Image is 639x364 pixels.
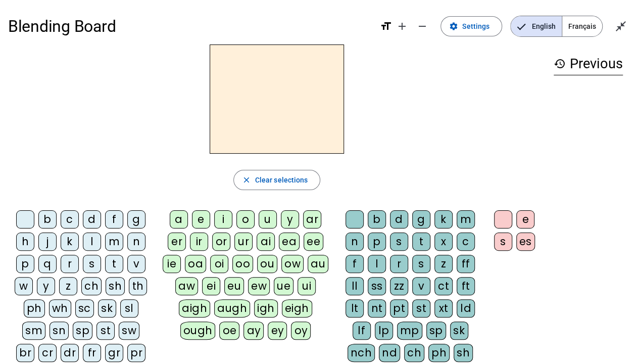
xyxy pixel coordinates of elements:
div: oi [210,255,228,273]
div: nd [379,344,400,362]
div: v [412,277,430,295]
div: oy [291,322,311,340]
div: sh [106,277,125,295]
div: zz [390,277,408,295]
div: n [127,233,145,251]
div: es [516,233,535,251]
h3: Previous [554,53,623,75]
div: d [83,210,101,229]
div: o [236,210,255,229]
div: sw [119,322,139,340]
div: ough [180,322,216,340]
div: ft [457,277,475,295]
div: mp [397,322,422,340]
div: n [346,233,364,251]
mat-icon: close [242,175,251,185]
div: x [434,233,453,251]
div: ei [202,277,220,295]
div: th [129,277,147,295]
div: z [434,255,453,273]
div: y [37,277,55,295]
mat-icon: close_fullscreen [615,20,627,32]
div: b [38,210,57,229]
span: Settings [462,20,489,32]
div: ui [298,277,316,295]
button: Exit full screen [611,16,631,36]
div: eigh [282,299,312,317]
div: lt [346,299,364,317]
div: f [105,210,123,229]
div: j [38,233,57,251]
div: p [16,255,34,273]
div: dr [61,344,79,362]
div: ff [457,255,475,273]
div: ew [248,277,270,295]
div: lp [375,322,393,340]
div: oo [232,255,253,273]
div: s [494,233,512,251]
div: ee [304,233,323,251]
div: s [412,255,430,273]
div: wh [49,299,71,317]
div: aigh [179,299,210,317]
div: c [457,233,475,251]
div: aw [175,277,198,295]
div: a [170,210,188,229]
div: ai [257,233,275,251]
div: ea [279,233,300,251]
div: oa [185,255,206,273]
div: r [390,255,408,273]
div: ay [243,322,264,340]
div: ie [163,255,181,273]
h1: Blending Board [8,10,372,42]
mat-icon: remove [416,20,428,32]
div: sm [22,322,45,340]
mat-icon: format_size [380,20,392,32]
div: nt [368,299,386,317]
div: e [192,210,210,229]
div: ll [346,277,364,295]
div: i [214,210,232,229]
div: ch [404,344,424,362]
div: oe [219,322,239,340]
div: ey [268,322,287,340]
div: m [457,210,475,229]
div: g [412,210,430,229]
div: fr [83,344,101,362]
div: sc [75,299,94,317]
div: h [16,233,34,251]
span: Clear selections [255,174,308,186]
div: k [61,233,79,251]
div: ld [457,299,475,317]
div: s [390,233,408,251]
div: m [105,233,123,251]
div: d [390,210,408,229]
div: st [96,322,115,340]
div: g [127,210,145,229]
div: ss [368,277,386,295]
span: English [511,16,562,36]
div: u [259,210,277,229]
span: Français [562,16,602,36]
div: p [368,233,386,251]
div: ir [190,233,208,251]
div: or [212,233,230,251]
div: v [127,255,145,273]
div: igh [254,299,278,317]
div: ar [303,210,321,229]
div: gr [105,344,123,362]
div: ch [81,277,102,295]
div: sn [50,322,69,340]
div: sk [450,322,468,340]
div: ph [24,299,45,317]
div: sh [454,344,473,362]
div: t [412,233,430,251]
div: xt [434,299,453,317]
div: r [61,255,79,273]
mat-icon: history [554,58,566,70]
div: b [368,210,386,229]
div: s [83,255,101,273]
div: sp [426,322,446,340]
div: z [59,277,77,295]
div: e [516,210,534,229]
